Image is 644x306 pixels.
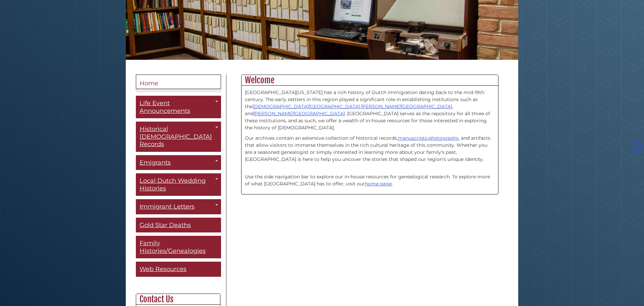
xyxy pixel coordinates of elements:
[630,143,642,149] a: Back to Top
[136,173,221,196] a: Local Dutch Wedding Histories
[136,155,221,170] a: Emigrants
[140,239,206,255] span: Family Histories/Genealogies
[136,96,221,118] a: Life Event Announcements
[136,294,220,305] h2: Contact Us
[136,236,221,258] a: Family Histories/Genealogies
[140,159,171,166] span: Emigrants
[245,89,495,131] p: [GEOGRAPHIC_DATA][US_STATE] has a rich history of Dutch immigration dating back to the mid-19th c...
[140,80,158,87] span: Home
[428,135,459,141] a: photographs
[361,103,452,110] a: [PERSON_NAME][GEOGRAPHIC_DATA]
[245,166,495,187] p: Use the side navigation bar to explore our in-house resources for genealogical research. To explo...
[253,103,360,110] a: [DEMOGRAPHIC_DATA][GEOGRAPHIC_DATA]
[254,111,345,117] a: [PERSON_NAME][GEOGRAPHIC_DATA]
[140,203,195,210] span: Immigrant Letters
[140,221,191,229] span: Gold Star Deaths
[136,218,221,233] a: Gold Star Deaths
[140,177,206,192] span: Local Dutch Wedding Histories
[245,135,495,163] p: Our archives contain an extensive collection of historical records, , , and artifacts that allow ...
[140,125,212,148] span: Historical [DEMOGRAPHIC_DATA] Records
[136,262,221,277] a: Web Resources
[140,99,190,115] span: Life Event Announcements
[136,75,221,89] a: Home
[140,265,186,273] span: Web Resources
[365,181,392,187] a: home page
[136,122,221,152] a: Historical [DEMOGRAPHIC_DATA] Records
[398,135,427,141] a: manuscripts
[136,199,221,214] a: Immigrant Letters
[241,75,498,86] h2: Welcome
